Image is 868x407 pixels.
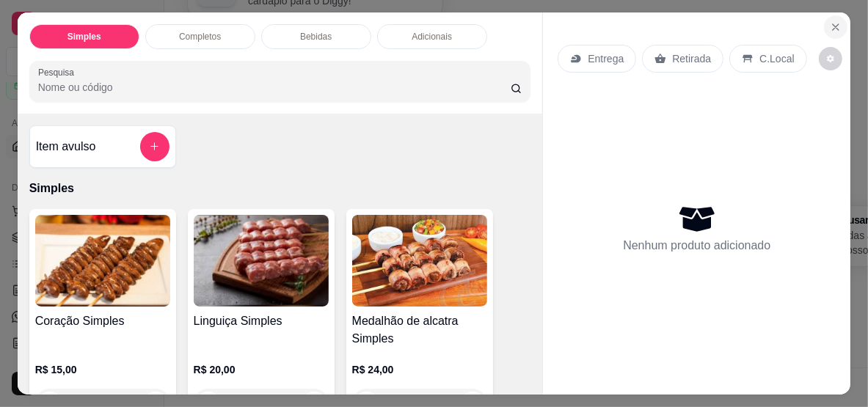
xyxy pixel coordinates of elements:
p: Nenhum produto adicionado [623,237,770,254]
p: R$ 20,00 [194,362,329,377]
p: C.Local [759,51,794,66]
label: Pesquisa [38,66,79,78]
p: Entrega [588,51,624,66]
button: decrease-product-quantity [819,47,842,70]
p: Adicionais [412,31,452,43]
img: product-image [194,215,329,307]
p: Completos [179,31,221,43]
input: Pesquisa [38,80,511,95]
h4: Coração Simples [35,312,170,330]
h4: Medalhão de alcatra Simples [352,312,487,348]
p: Bebidas [300,31,332,43]
h4: Item avulso [36,138,96,155]
p: Simples [29,180,531,197]
p: R$ 15,00 [35,362,170,377]
p: Simples [68,31,101,43]
img: product-image [35,215,170,307]
p: R$ 24,00 [352,362,487,377]
button: Close [824,15,847,39]
img: product-image [352,215,487,307]
p: Retirada [672,51,711,66]
h4: Linguiça Simples [194,312,329,330]
button: add-separate-item [140,132,169,161]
